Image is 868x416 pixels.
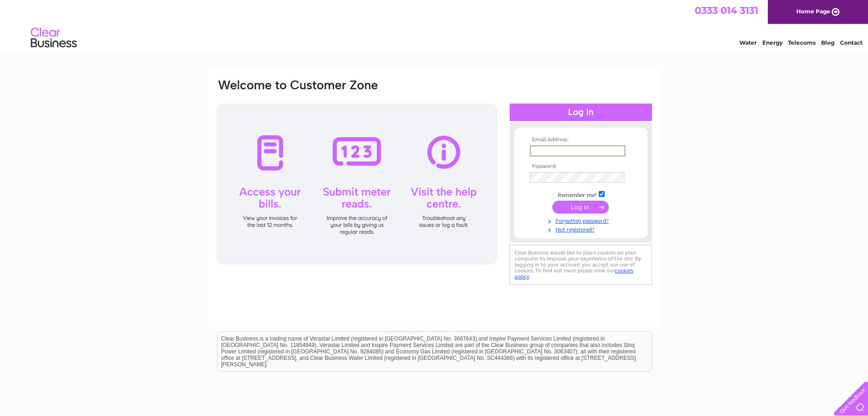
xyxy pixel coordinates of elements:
[528,137,634,143] th: Email Address:
[217,5,652,45] div: Clear Business is a trading name of Verastar Limited (registered in [GEOGRAPHIC_DATA] No. 3667643...
[840,39,862,46] a: Contact
[528,163,634,170] th: Password:
[30,24,77,52] img: logo.png
[695,5,758,16] a: 0333 014 3131
[530,225,634,233] a: Not registered?
[821,39,834,46] a: Blog
[528,190,634,199] td: Remember me?
[762,39,783,46] a: Energy
[515,267,633,280] a: cookies policy
[552,201,609,214] input: Submit
[530,216,634,225] a: Forgotten password?
[739,39,757,46] a: Water
[510,245,652,285] div: Clear Business would like to place cookies on your computer to improve your experience of the sit...
[788,39,816,46] a: Telecoms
